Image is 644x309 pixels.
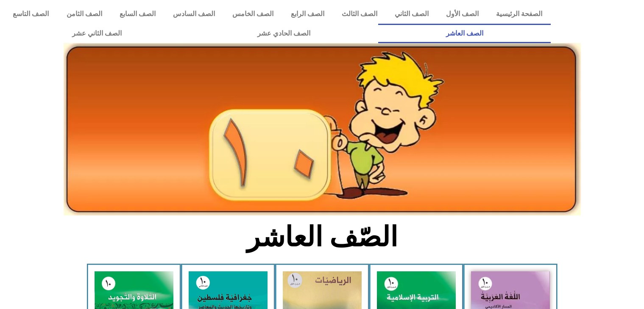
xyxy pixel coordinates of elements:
[190,24,378,43] a: الصف الحادي عشر
[378,24,551,43] a: الصف العاشر
[386,4,437,24] a: الصف الثاني
[4,4,58,24] a: الصف التاسع
[333,4,386,24] a: الصف الثالث
[4,24,190,43] a: الصف الثاني عشر
[487,4,551,24] a: الصفحة الرئيسية
[164,4,223,24] a: الصف السادس
[282,4,333,24] a: الصف الرابع
[182,221,462,254] h2: الصّف العاشر
[223,4,282,24] a: الصف الخامس
[437,4,487,24] a: الصف الأول
[58,4,111,24] a: الصف الثامن
[111,4,164,24] a: الصف السابع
